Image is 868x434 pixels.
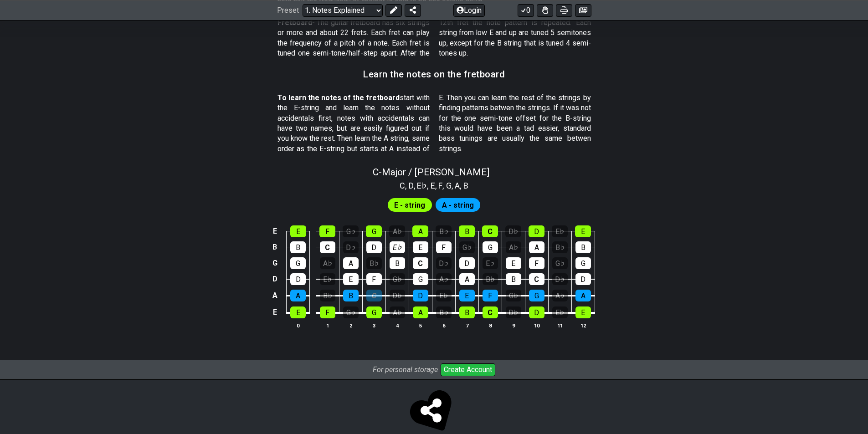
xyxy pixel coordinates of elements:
div: D [529,306,544,318]
span: , [427,179,431,192]
div: D♭ [505,225,521,237]
div: F [529,257,544,269]
div: G♭ [343,225,359,237]
span: C - Major / [PERSON_NAME] [373,167,489,178]
p: start with the E-string and learn the notes without accidentals first, notes with accidentals can... [277,93,591,154]
span: , [405,179,409,192]
span: First enable full edit mode to edit [442,199,474,212]
div: G♭ [506,290,521,301]
th: 10 [525,321,548,330]
th: 8 [478,321,502,330]
h3: Learn the notes on the fretboard [363,69,505,79]
div: C [366,290,382,301]
div: G [366,225,382,237]
span: , [435,179,439,192]
th: 4 [385,321,409,330]
th: 5 [409,321,432,330]
div: B♭ [483,273,498,285]
button: Create Account [441,363,495,376]
div: E♭ [552,306,568,318]
span: C [400,179,405,192]
div: A♭ [552,290,568,301]
td: G [269,255,280,271]
div: E [290,306,306,318]
th: 3 [362,321,385,330]
div: E [459,290,475,301]
span: , [442,179,446,192]
div: G [529,290,544,301]
div: B [506,273,521,285]
button: Login [453,4,485,16]
th: 0 [287,321,310,330]
div: F [319,225,335,237]
button: Share Preset [405,4,421,16]
div: A♭ [320,257,335,269]
select: Preset [303,4,383,16]
div: E [575,306,591,318]
span: First enable full edit mode to edit [394,199,425,212]
i: For personal storage [373,365,438,374]
div: C [482,225,498,237]
div: D [529,225,544,237]
button: Create image [575,4,591,16]
div: G [290,257,306,269]
div: B [390,257,405,269]
div: E [343,273,359,285]
div: C [529,273,544,285]
div: D [575,273,591,285]
span: A [455,179,460,192]
div: A [529,241,544,253]
div: D [459,257,475,269]
div: A [343,257,359,269]
div: E♭ [436,290,452,301]
div: E♭ [483,257,498,269]
div: B♭ [436,225,452,237]
div: A♭ [436,273,452,285]
div: E [575,225,591,237]
section: Scale pitch classes [395,178,473,192]
div: B [290,241,306,253]
div: D♭ [436,257,452,269]
div: A [290,290,306,301]
button: Print [556,4,572,16]
div: G♭ [459,241,475,253]
div: E♭ [390,241,405,253]
td: D [269,271,280,287]
div: E♭ [320,273,335,285]
div: G♭ [343,306,359,318]
div: A♭ [389,225,405,237]
th: 7 [455,321,478,330]
div: B♭ [552,241,568,253]
div: A [412,225,428,237]
div: E [413,241,428,253]
span: D [409,179,414,192]
div: E [290,225,306,237]
div: F [366,273,382,285]
div: D [366,241,382,253]
span: , [460,179,463,192]
button: 0 [518,4,534,16]
strong: To learn the notes of the fretboard [277,93,400,102]
div: F [436,241,452,253]
span: F [438,179,442,192]
span: E♭ [417,179,427,192]
div: G [366,306,382,318]
div: C [320,241,335,253]
div: B♭ [436,306,452,318]
div: D♭ [390,290,405,301]
span: Preset [277,6,299,15]
span: B [463,179,468,192]
div: B♭ [320,290,335,301]
div: B♭ [366,257,382,269]
span: , [414,179,417,192]
button: Toggle Dexterity for all fretkits [537,4,553,16]
div: F [483,290,498,301]
div: G♭ [552,257,568,269]
p: - The guitar fretboard has six strings or more and about 22 frets. Each fret can play the frequen... [277,18,591,59]
div: G [483,241,498,253]
div: D♭ [506,306,521,318]
th: 1 [316,321,339,330]
div: G [575,257,591,269]
button: Edit Preset [385,4,402,16]
div: A♭ [506,241,521,253]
